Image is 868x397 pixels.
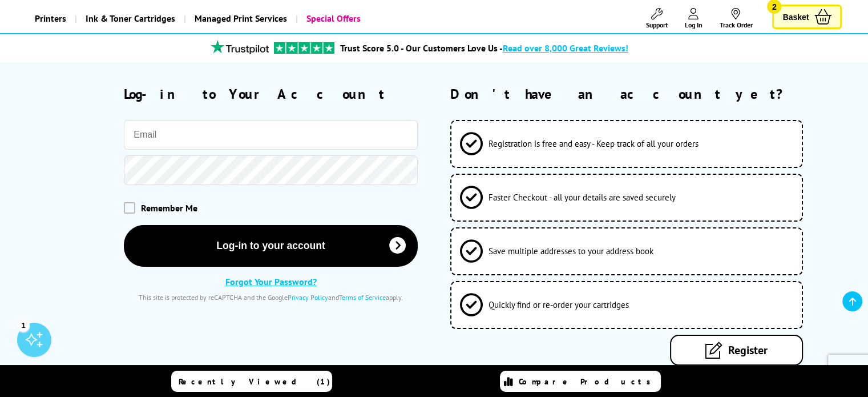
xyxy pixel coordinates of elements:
[339,293,386,302] a: Terms of Service
[124,293,418,302] div: This site is protected by reCAPTCHA and the Google and apply.
[184,4,296,33] a: Managed Print Services
[500,371,661,392] a: Compare Products
[488,246,653,256] span: Save multiple addresses to your address book
[340,42,628,54] a: Trust Score 5.0 - Our Customers Love Us -Read over 8,000 Great Reviews!
[296,4,369,33] a: Special Offers
[225,276,317,287] a: Forgot Your Password?
[488,138,699,149] span: Registration is free and easy - Keep track of all your orders
[684,21,702,29] span: Log In
[772,5,842,29] a: Basket 2
[17,319,30,331] div: 1
[124,225,418,267] button: Log-in to your account
[645,8,667,29] a: Support
[728,343,768,358] span: Register
[26,4,75,33] a: Printers
[645,21,667,29] span: Support
[205,40,274,54] img: trustpilot rating
[86,4,175,33] span: Ink & Toner Cartridges
[179,376,330,387] span: Recently Viewed (1)
[488,299,629,310] span: Quickly find or re-order your cartridges
[684,8,702,29] a: Log In
[719,8,752,29] a: Track Order
[274,42,334,54] img: trustpilot rating
[670,335,803,366] a: Register
[450,85,842,103] h2: Don't have an account yet?
[503,42,628,54] span: Read over 8,000 Great Reviews!
[171,371,332,392] a: Recently Viewed (1)
[488,192,676,203] span: Faster Checkout - all your details are saved securely
[519,376,657,387] span: Compare Products
[124,85,418,103] h2: Log-in to Your Account
[124,120,418,150] input: Email
[782,9,809,25] span: Basket
[141,202,197,214] span: Remember Me
[288,293,328,302] a: Privacy Policy
[75,4,184,33] a: Ink & Toner Cartridges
